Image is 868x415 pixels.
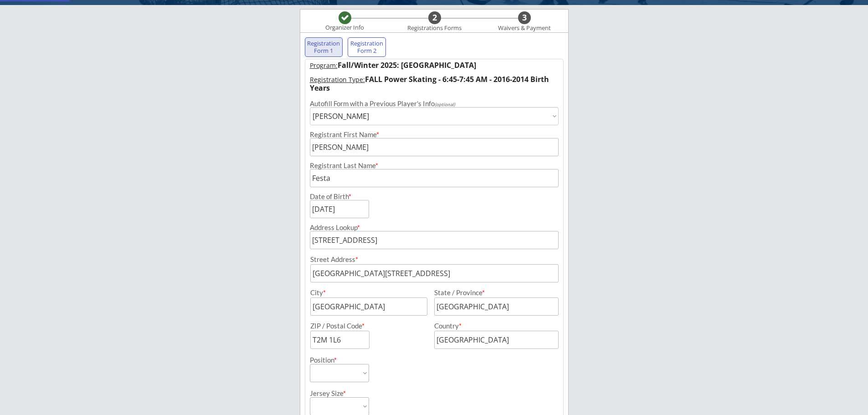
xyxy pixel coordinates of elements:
strong: Fall/Winter 2025: [GEOGRAPHIC_DATA] [338,60,476,70]
div: State / Province [434,289,548,296]
div: 3 [518,13,531,23]
strong: FALL Power Skating - 6:45-7:45 AM - 2016-2014 Birth Years [310,74,551,93]
div: Jersey Size [310,390,357,397]
em: (optional) [435,102,455,107]
div: Street Address [310,256,559,263]
div: Waivers & Payment [493,25,556,32]
div: Registrant First Name [310,131,559,138]
div: Registration Form 2 [350,40,384,54]
div: Autofill Form with a Previous Player's Info [310,100,559,107]
div: Date of Birth [310,193,357,200]
div: ZIP / Postal Code [310,323,426,329]
div: Address Lookup [310,224,559,231]
u: Registration Type: [310,75,365,84]
div: Position [310,357,357,364]
div: Country [434,323,548,329]
div: City [310,289,426,296]
div: Registrant Last Name [310,162,559,169]
div: Registration Form 1 [307,40,341,54]
input: Street, City, Province/State [310,231,559,249]
div: Organizer Info [320,24,370,31]
u: Program: [310,61,338,70]
div: Registrations Forms [403,25,466,32]
div: 2 [428,13,441,23]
